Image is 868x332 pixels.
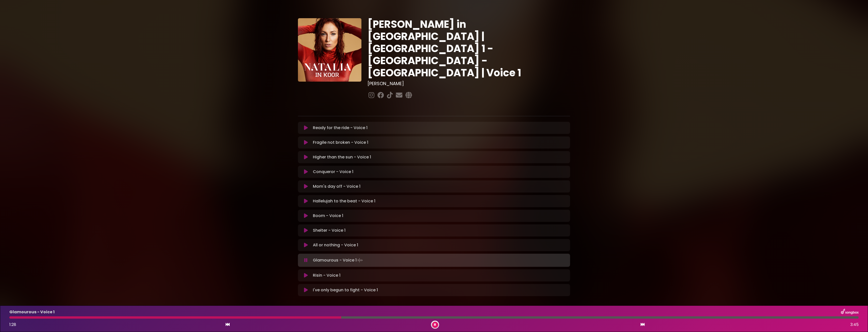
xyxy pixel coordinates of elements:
[313,198,375,204] p: Hallelujah to the beat - Voice 1
[313,139,368,146] p: Fragile not broken - Voice 1
[313,242,358,248] p: All or nothing - Voice 1
[313,213,343,219] p: Boom - Voice 1
[313,183,360,189] p: Mom's day off - Voice 1
[313,125,367,131] p: Ready for the ride - Voice 1
[841,309,859,315] img: songbox-logo-white.png
[367,18,570,79] h1: [PERSON_NAME] in [GEOGRAPHIC_DATA] | [GEOGRAPHIC_DATA] 1 - [GEOGRAPHIC_DATA] - [GEOGRAPHIC_DATA] ...
[313,169,353,175] p: Conqueror - Voice 1
[313,257,364,264] p: Glamourous - Voice 1
[367,81,570,86] h3: [PERSON_NAME]
[357,257,364,264] img: waveform4.gif
[313,154,371,160] p: Higher than the sun - Voice 1
[313,287,378,293] p: I've only begun to fight - Voice 1
[313,227,345,233] p: Shelter - Voice 1
[313,272,340,278] p: Risin - Voice 1
[9,309,55,315] p: Glamourous - Voice 1
[298,18,361,82] img: YTVS25JmS9CLUqXqkEhs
